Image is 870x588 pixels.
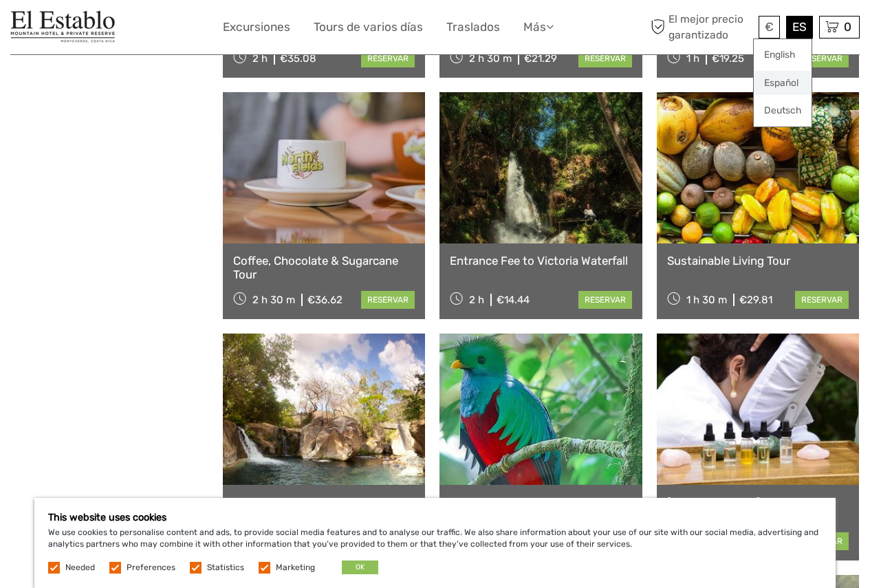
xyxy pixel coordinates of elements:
[469,294,484,306] span: 2 h
[712,52,744,65] div: €19.25
[686,52,699,65] span: 1 h
[497,294,530,306] div: €14.44
[578,50,632,67] a: reservar
[667,254,849,268] a: Sustainable Living Tour
[252,52,268,65] span: 2 h
[795,291,849,309] a: reservar
[65,562,95,574] label: Needed
[233,254,415,282] a: Coffee, Chocolate & Sugarcane Tour
[786,16,813,39] div: ES
[754,43,812,67] a: English
[34,498,836,588] div: We use cookies to personalise content and ads, to provide social media features and to analyse ou...
[158,21,175,38] button: Open LiveChat chat widget
[469,52,512,65] span: 2 h 30 m
[524,52,557,65] div: €21.29
[647,12,755,42] span: El mejor precio garantizado
[754,71,812,96] a: Español
[446,17,500,37] a: Traslados
[127,562,175,574] label: Preferences
[765,20,774,34] span: €
[233,495,415,523] a: Caminata a la cascada de Las Chorreras
[48,512,822,523] h5: This website uses cookies
[523,17,554,37] a: Más
[252,294,295,306] span: 2 h 30 m
[754,98,812,123] a: Deutsch
[686,294,727,306] span: 1 h 30 m
[276,562,315,574] label: Marketing
[342,560,378,574] button: OK
[19,24,155,35] p: We're away right now. Please check back later!
[450,495,631,523] a: Recorrido natural por el bosque nuboso [PERSON_NAME][GEOGRAPHIC_DATA]
[207,562,244,574] label: Statistics
[361,291,415,309] a: reservar
[739,294,772,306] div: €29.81
[314,17,423,37] a: Tours de varios días
[361,50,415,67] a: reservar
[578,291,632,309] a: reservar
[10,10,116,44] img: El Establo Mountain Hotel
[223,17,290,37] a: Excursiones
[280,52,316,65] div: €35.08
[795,50,849,67] a: reservar
[842,20,853,34] span: 0
[307,294,342,306] div: €36.62
[450,254,631,268] a: Entrance Fee to Victoria Waterfall
[667,495,849,509] a: [PERSON_NAME]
